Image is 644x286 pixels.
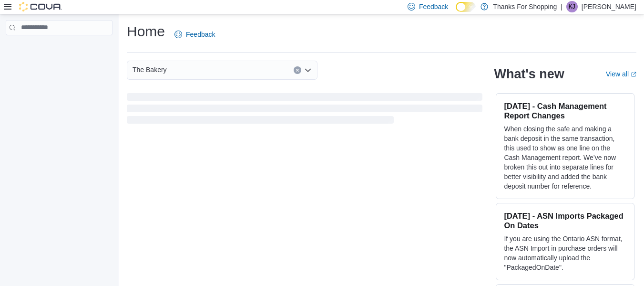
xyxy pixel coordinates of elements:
p: [PERSON_NAME] [582,1,636,12]
span: Feedback [419,2,448,11]
span: The Bakery [133,64,167,75]
a: Feedback [171,25,219,44]
div: Khari Jones-Morrissette [566,1,578,12]
span: Loading [127,95,482,126]
p: Thanks For Shopping [493,1,557,12]
h2: What's new [494,66,564,82]
h3: [DATE] - Cash Management Report Changes [504,101,626,120]
img: Cova [19,2,62,11]
p: When closing the safe and making a bank deposit in the same transaction, this used to show as one... [504,124,626,191]
button: Open list of options [304,66,312,74]
h3: [DATE] - ASN Imports Packaged On Dates [504,211,626,230]
p: If you are using the Ontario ASN format, the ASN Import in purchase orders will now automatically... [504,234,626,272]
a: View allExternal link [606,70,636,78]
h1: Home [127,22,165,41]
svg: External link [631,72,636,77]
nav: Complex example [6,37,112,60]
span: Feedback [186,30,215,39]
input: Dark Mode [456,2,476,12]
p: | [561,1,562,12]
button: Clear input [294,66,301,74]
span: KJ [569,1,575,12]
